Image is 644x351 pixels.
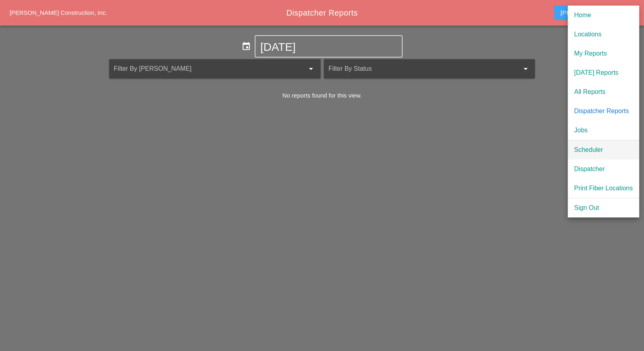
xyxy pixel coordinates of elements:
a: Locations [568,25,639,44]
i: event [241,42,251,51]
button: [PERSON_NAME] [554,6,631,20]
input: Select Date [260,41,397,54]
i: arrow_drop_down [520,64,530,74]
div: [PERSON_NAME] [560,8,625,18]
a: Print Fiber Locations [568,179,639,198]
a: All Reports [568,82,639,102]
a: [PERSON_NAME] Construction, Inc. [10,9,107,16]
a: My Reports [568,44,639,63]
a: Dispatcher [568,160,639,179]
div: Print Fiber Locations [574,183,633,193]
div: Home [574,10,633,20]
div: Jobs [574,126,633,135]
a: Dispatcher Reports [568,102,639,121]
a: Scheduler [568,140,639,160]
a: Jobs [568,121,639,140]
div: Scheduler [574,145,633,155]
div: [DATE] Reports [574,68,633,78]
div: All Reports [574,87,633,97]
div: My Reports [574,49,633,58]
div: Locations [574,30,633,39]
span: Dispatcher Reports [286,8,357,17]
a: Home [568,6,639,25]
i: arrow_drop_down [306,64,316,74]
a: [DATE] Reports [568,63,639,82]
div: Dispatcher Reports [574,106,633,116]
div: Dispatcher [574,164,633,174]
div: Sign Out [574,203,633,213]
